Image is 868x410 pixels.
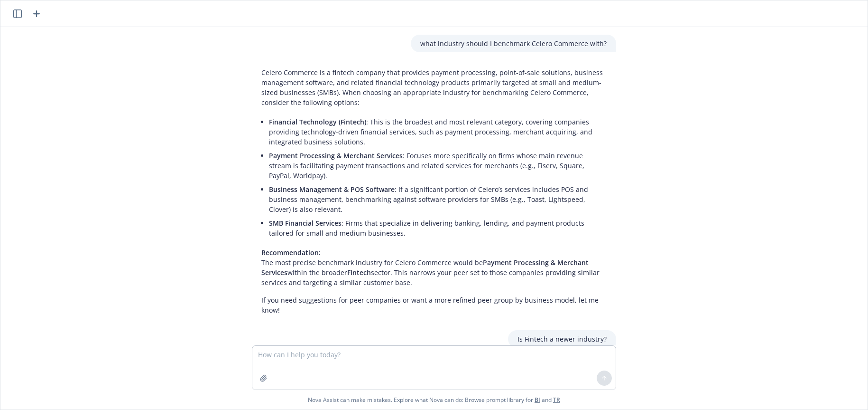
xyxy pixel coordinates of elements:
[4,390,864,410] span: Nova Assist can make mistakes. Explore what Nova can do: Browse prompt library for and
[517,334,607,344] p: Is Fintech a newer industry?
[269,149,607,182] li: : Focuses more specifically on firms whose main revenue stream is facilitating payment transactio...
[553,396,560,404] a: TR
[269,216,607,240] li: : Firms that specialize in delivering banking, lending, and payment products tailored for small a...
[261,67,607,107] p: Celero Commerce is a fintech company that provides payment processing, point-of-sale solutions, b...
[269,185,395,194] span: Business Management & POS Software
[535,396,540,404] a: BI
[420,38,607,48] p: what industry should I benchmark Celero Commerce with?
[269,219,342,228] span: SMB Financial Services
[269,117,366,126] span: Financial Technology (Fintech)
[347,268,371,277] span: Fintech
[269,182,607,216] li: : If a significant portion of Celero’s services includes POS and business management, benchmarkin...
[269,151,403,160] span: Payment Processing & Merchant Services
[269,115,607,149] li: : This is the broadest and most relevant category, covering companies providing technology-driven...
[261,248,607,287] p: The most precise benchmark industry for Celero Commerce would be within the broader sector. This ...
[261,295,607,315] p: If you need suggestions for peer companies or want a more refined peer group by business model, l...
[261,248,321,257] span: Recommendation:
